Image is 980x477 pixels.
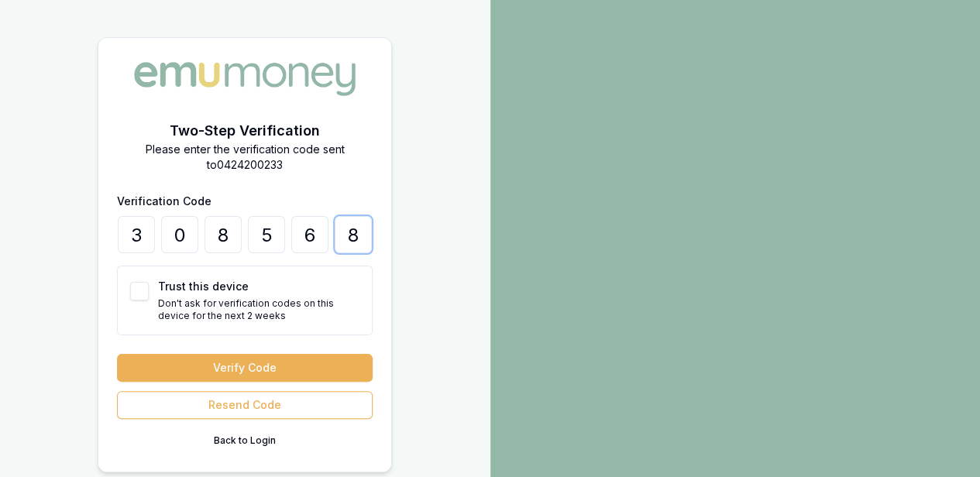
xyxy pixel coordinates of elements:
button: Verify Code [117,354,373,382]
label: Trust this device [158,280,249,293]
button: Resend Code [117,391,373,419]
h2: Two-Step Verification [117,120,373,142]
label: Verification Code [117,194,211,208]
button: Back to Login [117,428,373,453]
img: Emu Money [129,57,361,101]
p: Please enter the verification code sent to 0424200233 [117,142,373,173]
p: Don't ask for verification codes on this device for the next 2 weeks [158,297,359,322]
